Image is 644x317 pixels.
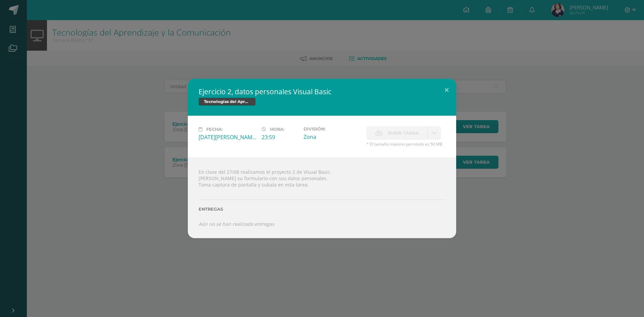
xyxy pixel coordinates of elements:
label: División: [304,126,361,131]
span: Hora: [270,127,284,132]
div: En clase del 27/08 realizamos el proyecto 2 de Visual Basic. [PERSON_NAME] su formulario con sus ... [188,158,456,238]
span: Fecha: [206,127,223,132]
div: Zona [304,133,361,141]
div: [DATE][PERSON_NAME] [199,134,256,141]
span: Subir tarea [388,127,419,139]
h2: Ejercicio 2, datos personales Visual Basic [199,87,445,96]
i: Aún no se han realizado entregas [199,221,274,227]
span: Tecnologías del Aprendizaje y la Comunicación [199,98,256,106]
button: Close (Esc) [437,79,456,102]
div: 23:59 [262,134,298,141]
span: * El tamaño máximo permitido es 50 MB [367,141,445,147]
label: Entregas [199,207,445,212]
label: La fecha de entrega ha expirado [367,126,428,140]
a: La fecha de entrega ha expirado [428,126,441,140]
